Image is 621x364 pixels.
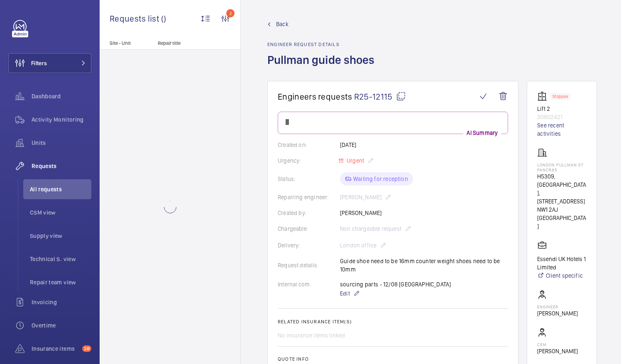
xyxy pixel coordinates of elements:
[537,91,550,101] img: elevator.svg
[537,304,578,309] p: Engineer
[32,162,91,170] span: Requests
[354,91,406,102] span: R25-12115
[537,162,587,172] p: LONDON PULLMAN ST PANCRAS
[32,298,91,306] span: Invoicing
[8,53,91,73] button: Filters
[537,347,578,355] p: [PERSON_NAME]
[553,95,568,98] p: Stopped
[278,319,508,325] h2: Related insurance item(s)
[537,205,587,230] p: NW1 2AJ [GEOGRAPHIC_DATA]
[158,40,213,46] p: Repair title
[110,13,161,24] span: Requests list
[100,40,154,46] p: Site - Unit
[537,113,587,121] p: 30802421
[537,121,587,138] a: See recent activities
[537,105,587,113] p: Lift 2
[32,92,91,100] span: Dashboard
[32,115,91,124] span: Activity Monitoring
[30,278,91,286] span: Repair team view
[340,289,350,298] span: Edit
[30,232,91,240] span: Supply view
[267,42,379,47] h2: Engineer request details
[30,208,91,217] span: CSM view
[32,321,91,330] span: Overtime
[32,139,91,147] span: Units
[537,172,587,205] p: H5309, [GEOGRAPHIC_DATA], [STREET_ADDRESS]
[31,59,47,67] span: Filters
[278,356,508,362] h2: Quote info
[276,20,288,28] span: Back
[463,129,501,137] p: AI Summary
[537,309,578,318] p: [PERSON_NAME]
[32,344,79,353] span: Insurance items
[537,255,587,271] p: Essendi UK Hotels 1 Limited
[82,345,91,352] span: 28
[30,185,91,193] span: All requests
[278,91,352,102] span: Engineers requests
[267,52,379,81] h1: Pullman guide shoes
[30,255,91,263] span: Technical S. view
[537,342,578,347] p: CSM
[537,271,587,280] a: Client specific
